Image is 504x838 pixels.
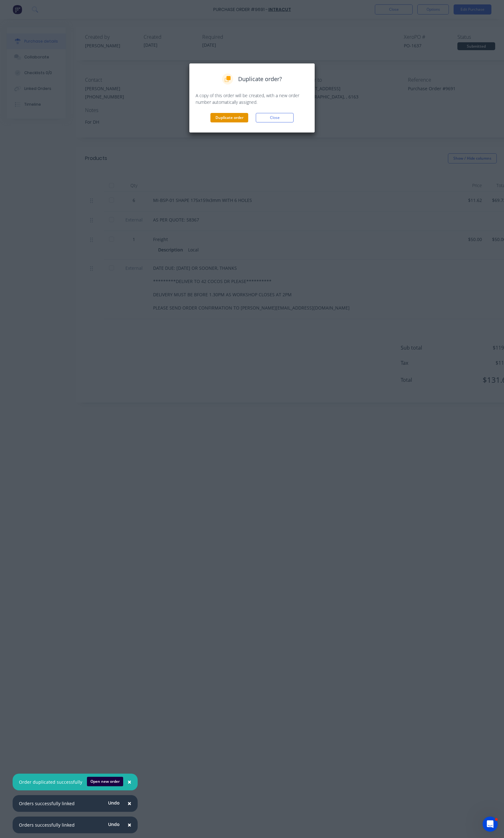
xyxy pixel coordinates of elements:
button: Duplicate order [210,113,248,122]
span: × [128,799,131,808]
iframe: Intercom live chat [483,817,498,832]
div: Order duplicated successfully [19,779,82,785]
button: Undo [105,798,123,808]
button: Open new order [87,777,123,786]
span: Duplicate order? [238,75,282,83]
div: Orders successfully linked [19,822,75,828]
p: A copy of this order will be created, with a new order number automatically assigned. [196,92,308,105]
span: × [128,820,131,829]
div: Orders successfully linked [19,800,75,807]
span: × [128,777,131,786]
button: Close [121,775,138,790]
button: Close [121,817,138,833]
button: Close [121,796,138,811]
button: Undo [105,820,123,829]
button: Close [256,113,294,122]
